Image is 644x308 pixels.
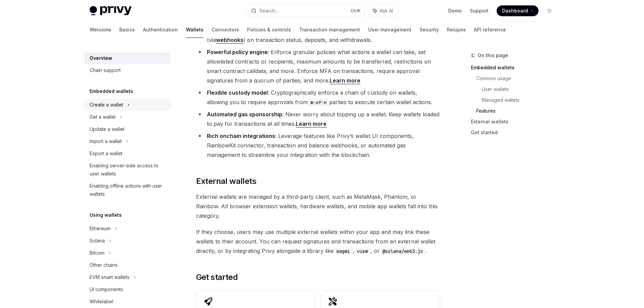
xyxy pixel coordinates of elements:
span: Get started [196,272,238,283]
a: Recipes [447,22,466,38]
div: Ethereum [90,224,111,233]
span: On this page [478,51,508,60]
span: External wallets are managed by a third-party client, such as MetaMask, Phantom, or Rainbow. All ... [196,192,440,220]
div: Overview [90,54,112,62]
a: Basics [119,22,135,38]
a: Policies & controls [247,22,291,38]
a: User management [368,22,411,38]
a: Export a wallet [84,147,171,160]
img: light logo [90,6,132,16]
a: Enabling server-side access to user wallets [84,160,171,180]
strong: Automated gas sponsorship [207,111,282,118]
a: Features [476,105,560,116]
div: Update a wallet [90,125,124,133]
a: Get started [471,127,560,138]
a: Chain support [84,64,171,76]
a: UI components [84,283,171,295]
a: Learn more [296,120,327,127]
a: Transaction management [299,22,360,38]
div: Get a wallet [90,113,116,121]
button: Ask AI [368,5,398,17]
a: Embedded wallets [471,62,560,73]
code: m-of-n [308,99,329,106]
li: : Never worry about topping up a wallet. Keep wallets loaded to pay for transactions at all times. [196,110,440,128]
a: Managed wallets [482,95,560,105]
div: Enabling offline actions with user wallets [90,182,167,198]
a: Enabling offline actions with user wallets [84,180,171,200]
button: Toggle dark mode [544,5,555,16]
a: Support [470,7,488,14]
a: Overview [84,52,171,64]
button: Search...CtrlK [246,5,365,17]
span: Dashboard [502,7,528,14]
span: External wallets [196,176,256,187]
strong: Flexible custody model [207,89,268,96]
a: Other chains [84,259,171,271]
span: Ask AI [380,7,393,14]
div: Other chains [90,261,118,269]
span: If they choose, users may use multiple external wallets within your app and may link these wallet... [196,227,440,256]
li: : Leverage features like Privy’s wallet UI components, RainbowKit connector, transaction and bala... [196,131,440,160]
strong: Rich onchain integrations [207,133,275,139]
div: Bitcoin [90,249,104,257]
code: @solana/web3.js [380,247,426,255]
code: wagmi [334,247,353,255]
strong: Powerful policy engine [207,49,268,55]
a: Connectors [212,22,239,38]
div: Enabling server-side access to user wallets [90,162,167,178]
span: Ctrl K [351,8,361,14]
a: Security [420,22,439,38]
a: Demo [448,7,462,14]
a: Welcome [90,22,111,38]
div: Import a wallet [90,137,122,145]
a: Dashboard [497,5,539,16]
a: Common usage [476,73,560,84]
a: Wallets [186,22,204,38]
a: User wallets [482,84,560,95]
h5: Using wallets [90,211,122,219]
h5: Embedded wallets [90,87,133,95]
code: viem [354,247,371,255]
a: API reference [474,22,506,38]
div: Create a wallet [90,101,123,109]
a: Update a wallet [84,123,171,135]
div: Search... [259,7,278,15]
a: External wallets [471,116,560,127]
a: Authentication [143,22,178,38]
div: Export a wallet [90,149,122,158]
a: Learn more [330,77,360,84]
li: : Enforce granular policies what actions a wallet can take, set allowlisted contracts or recipien... [196,47,440,85]
div: Chain support [90,66,121,74]
div: EVM smart wallets [90,273,129,281]
div: UI components [90,285,123,293]
li: : Cryptographically enforce a chain of custody on wallets, allowing you to require approvals from... [196,88,440,107]
div: Solana [90,237,105,245]
a: webhooks [216,37,243,44]
div: Whitelabel [90,298,113,306]
a: Whitelabel [84,295,171,308]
